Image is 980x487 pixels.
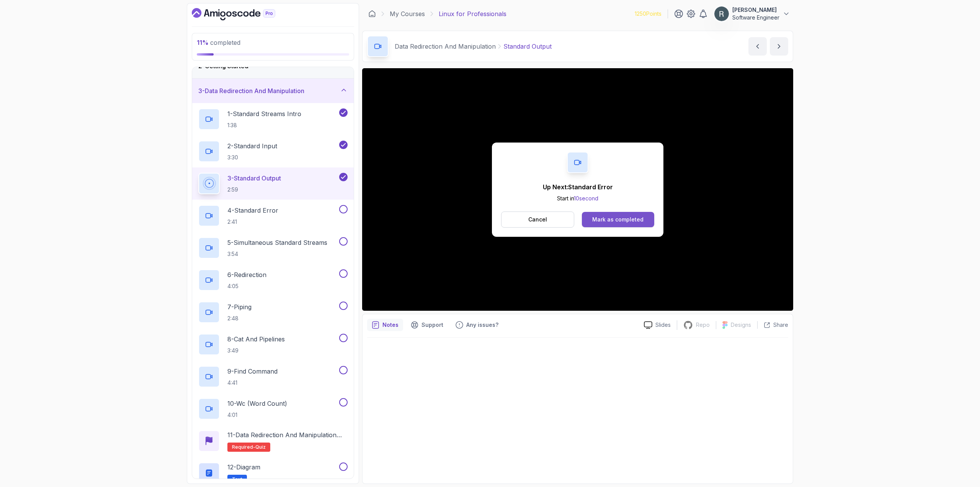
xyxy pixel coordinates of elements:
[451,319,503,331] button: Feedback button
[439,9,506,18] p: Linux for Professionals
[198,108,348,130] button: 1-Standard Streams Intro1:38
[528,216,547,223] p: Cancel
[466,321,498,329] p: Any issues?
[382,321,399,329] p: Notes
[197,39,240,46] span: completed
[227,347,285,354] p: 3:49
[638,321,677,329] a: Slides
[227,174,281,183] p: 3 - Standard Output
[198,302,348,323] button: 7-Piping2:48
[757,321,788,329] button: Share
[770,37,788,56] button: next content
[501,212,574,228] button: Cancel
[227,206,278,215] p: 4 - Standard Error
[543,182,613,192] p: Up Next: Standard Error
[714,7,729,21] img: user profile image
[227,430,348,439] p: 11 - Data Redirection and Manipulation Quiz
[732,6,779,14] p: [PERSON_NAME]
[227,411,287,419] p: 4:01
[395,42,496,51] p: Data Redirection And Manipulation
[198,269,348,291] button: 6-Redirection4:05
[227,186,281,193] p: 2:59
[574,195,598,202] span: 10 second
[198,366,348,387] button: 9-Find Command4:41
[227,121,301,129] p: 1:38
[197,39,209,46] span: 11 %
[198,462,348,484] button: 12-DiagramText
[198,173,348,194] button: 3-Standard Output2:59
[367,319,403,331] button: notes button
[362,68,793,311] iframe: 3 - Standard Output
[227,379,278,387] p: 4:41
[255,444,266,450] span: quiz
[732,14,779,21] p: Software Engineer
[227,302,252,312] p: 7 - Piping
[198,141,348,162] button: 2-Standard Input3:30
[655,321,671,329] p: Slides
[198,86,304,95] h3: 3 - Data Redirection And Manipulation
[227,282,266,290] p: 4:05
[773,321,788,329] p: Share
[227,367,278,376] p: 9 - Find Command
[227,141,277,151] p: 2 - Standard Input
[227,462,260,472] p: 12 - Diagram
[731,321,751,329] p: Designs
[232,476,242,482] span: Text
[198,237,348,259] button: 5-Simultaneous Standard Streams3:54
[232,444,255,450] span: Required-
[227,109,301,118] p: 1 - Standard Streams Intro
[390,9,425,18] a: My Courses
[635,10,661,18] p: 1250 Points
[227,238,327,247] p: 5 - Simultaneous Standard Streams
[227,218,278,226] p: 2:41
[592,216,644,223] div: Mark as completed
[582,212,654,227] button: Mark as completed
[227,270,266,279] p: 6 - Redirection
[543,195,613,202] p: Start in
[227,154,277,161] p: 3:30
[198,205,348,226] button: 4-Standard Error2:41
[368,10,376,18] a: Dashboard
[714,6,790,21] button: user profile image[PERSON_NAME]Software Engineer
[406,319,448,331] button: Support button
[421,321,443,329] p: Support
[227,250,327,258] p: 3:54
[227,399,287,408] p: 10 - Wc (Word Count)
[696,321,710,329] p: Repo
[748,37,767,56] button: previous content
[192,8,293,20] a: Dashboard
[198,430,348,452] button: 11-Data Redirection and Manipulation QuizRequired-quiz
[192,79,354,103] button: 3-Data Redirection And Manipulation
[198,334,348,355] button: 8-Cat And Pipelines3:49
[227,315,252,322] p: 2:48
[198,398,348,420] button: 10-Wc (Word Count)4:01
[503,42,552,51] p: Standard Output
[227,335,285,344] p: 8 - Cat And Pipelines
